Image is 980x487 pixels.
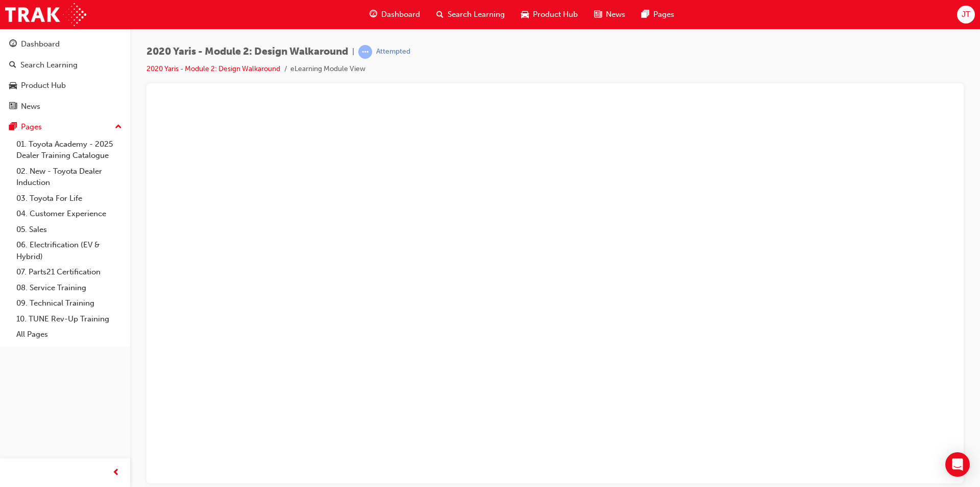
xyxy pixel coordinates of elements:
[653,9,674,20] span: Pages
[9,61,16,70] span: search-icon
[4,56,126,75] a: Search Learning
[957,6,975,24] button: JT
[945,452,970,477] div: Open Intercom Messenger
[12,206,126,222] a: 04. Customer Experience
[20,59,78,71] div: Search Learning
[586,4,633,25] a: news-iconNews
[21,121,42,133] div: Pages
[146,64,280,73] a: 2020 Yaris - Module 2: Design Walkaround
[12,327,126,342] a: All Pages
[4,35,126,54] a: Dashboard
[436,8,444,21] span: search-icon
[21,38,60,50] div: Dashboard
[115,121,122,134] span: up-icon
[12,311,126,327] a: 10. TUNE Rev-Up Training
[521,8,529,21] span: car-icon
[4,118,126,136] button: Pages
[376,47,410,57] div: Attempted
[146,46,348,58] span: 2020 Yaris - Module 2: Design Walkaround
[381,9,420,20] span: Dashboard
[633,4,682,25] a: pages-iconPages
[9,40,17,49] span: guage-icon
[606,9,625,20] span: News
[290,63,365,75] li: eLearning Module View
[12,280,126,296] a: 08. Service Training
[112,467,120,479] span: prev-icon
[361,4,428,25] a: guage-iconDashboard
[12,222,126,238] a: 05. Sales
[962,9,970,20] span: JT
[594,8,602,21] span: news-icon
[12,191,126,206] a: 03. Toyota For Life
[21,101,40,112] div: News
[12,164,126,191] a: 02. New - Toyota Dealer Induction
[4,33,126,118] button: DashboardSearch LearningProduct HubNews
[4,76,126,95] a: Product Hub
[533,9,578,20] span: Product Hub
[513,4,586,25] a: car-iconProduct Hub
[12,264,126,280] a: 07. Parts21 Certification
[9,81,17,90] span: car-icon
[9,123,17,132] span: pages-icon
[352,46,354,58] span: |
[642,8,649,21] span: pages-icon
[21,80,66,91] div: Product Hub
[9,102,17,111] span: news-icon
[12,237,126,264] a: 06. Electrification (EV & Hybrid)
[428,4,513,25] a: search-iconSearch Learning
[5,3,86,26] img: Trak
[12,295,126,311] a: 09. Technical Training
[448,9,505,20] span: Search Learning
[4,97,126,116] a: News
[370,8,377,21] span: guage-icon
[358,45,372,59] span: learningRecordVerb_ATTEMPT-icon
[12,136,126,164] a: 01. Toyota Academy - 2025 Dealer Training Catalogue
